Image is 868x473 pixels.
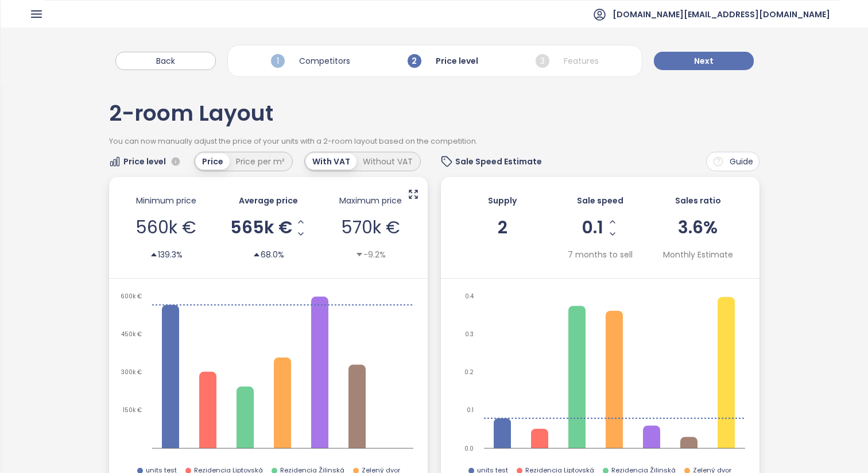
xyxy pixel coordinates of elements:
[606,216,618,228] button: Increase Sale Speed - Monthly
[730,155,753,168] span: Guide
[341,215,400,240] span: 570k €
[663,248,733,261] span: Monthly Estimate
[121,368,142,376] tspan: 300k €
[150,248,183,261] div: 139.3%
[654,52,754,70] button: Next
[121,330,142,339] tspan: 450k €
[356,153,419,170] div: Without VAT
[355,251,363,259] span: caret-down
[464,368,474,376] tspan: 0.2
[271,54,285,68] span: 1
[109,136,759,152] div: You can now manually adjust the price of your units with a 2-room layout based on the competition.
[465,292,474,301] tspan: 0.4
[694,55,714,67] span: Next
[115,52,216,70] button: Back
[123,155,166,168] span: Price level
[606,228,618,240] button: Decrease Sale Speed - Monthly
[268,51,353,71] div: Competitors
[109,103,759,136] div: 2-room Layout
[355,248,386,261] div: -9.2%
[455,155,542,168] span: Sale Speed Estimate
[135,215,196,240] span: 560k €
[675,194,721,207] span: Sales ratio
[230,153,291,170] div: Price per m²
[239,194,298,207] span: Average price
[488,194,517,207] span: Supply
[123,406,142,414] tspan: 150k €
[150,251,158,259] span: caret-up
[582,219,603,236] span: 0.1
[533,51,602,71] div: Features
[706,152,759,171] button: Guide
[568,248,633,261] div: 7 months to sell
[136,194,196,207] span: Minimum price
[230,219,292,236] span: 565k €
[196,153,230,170] div: Price
[253,248,284,261] div: 68.0%
[464,444,474,453] tspan: 0.0
[156,55,175,67] span: Back
[577,194,623,207] span: Sale speed
[678,216,718,240] span: 3.6%
[465,330,474,339] tspan: 0.3
[536,54,549,68] span: 3
[467,406,474,414] tspan: 0.1
[253,251,261,259] span: caret-up
[295,228,307,240] button: Decrease AVG Price
[339,194,402,207] span: Maximum price
[498,216,507,240] span: 2
[121,292,142,301] tspan: 600k €
[306,153,356,170] div: With VAT
[613,1,830,28] span: [DOMAIN_NAME][EMAIL_ADDRESS][DOMAIN_NAME]
[295,216,307,228] button: Increase AVG Price
[405,51,481,71] div: Price level
[408,54,421,68] span: 2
